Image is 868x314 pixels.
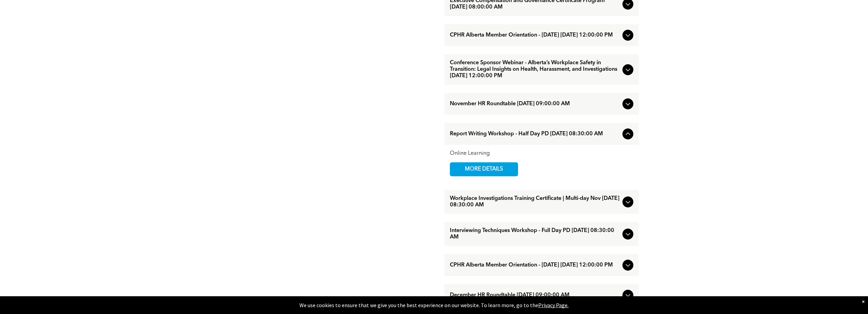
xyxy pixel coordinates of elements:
[450,150,633,157] div: Online Learning
[538,302,569,309] a: Privacy Page.
[450,162,518,176] a: MORE DETAILS
[862,298,865,305] div: Dismiss notification
[450,131,620,137] span: Report Writing Workshop - Half Day PD [DATE] 08:30:00 AM
[450,60,620,79] span: Conference Sponsor Webinar - Alberta’s Workplace Safety in Transition: Legal Insights on Health, ...
[450,32,620,39] span: CPHR Alberta Member Orientation - [DATE] [DATE] 12:00:00 PM
[450,228,620,241] span: Interviewing Techniques Workshop - Full Day PD [DATE] 08:30:00 AM
[450,262,620,269] span: CPHR Alberta Member Orientation - [DATE] [DATE] 12:00:00 PM
[457,163,511,176] span: MORE DETAILS
[450,292,620,299] span: December HR Roundtable [DATE] 09:00:00 AM
[450,101,620,107] span: November HR Roundtable [DATE] 09:00:00 AM
[450,195,620,208] span: Workplace Investigations Training Certificate | Multi-day Nov [DATE] 08:30:00 AM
